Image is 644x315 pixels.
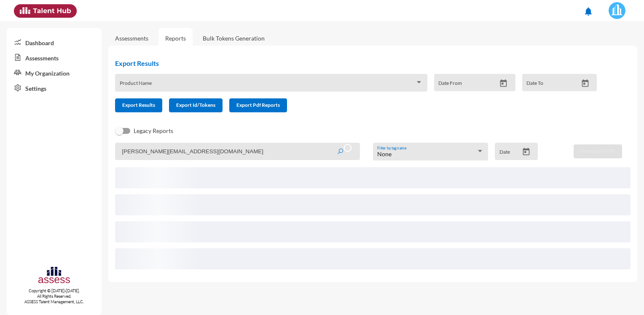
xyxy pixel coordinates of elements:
img: assesscompany-logo.png [38,266,71,286]
span: Export Pdf Reports [236,102,280,108]
a: Settings [7,80,102,95]
button: Export Id/Tokens [169,98,223,112]
a: Reports [158,28,193,49]
button: Export Pdf Reports [229,98,287,112]
span: Download PDF [581,148,615,154]
button: Open calendar [578,79,593,88]
input: Search by name, token, assessment type, etc. [115,143,360,160]
span: None [377,150,392,157]
a: Assessments [7,50,102,65]
h2: Export Results [115,59,604,67]
a: Dashboard [7,35,102,50]
span: Legacy Reports [134,126,173,136]
button: Open calendar [519,147,534,156]
p: Copyright © [DATE]-[DATE]. All Rights Reserved. ASSESS Talent Management, LLC. [7,288,102,304]
span: Export Results [122,102,155,108]
button: Export Results [115,98,162,112]
span: Export Id/Tokens [176,102,215,108]
button: Open calendar [496,79,511,88]
a: My Organization [7,65,102,80]
a: Bulk Tokens Generation [196,28,271,49]
button: Download PDF [574,144,622,158]
mat-icon: notifications [583,6,593,16]
a: Assessments [115,35,148,42]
